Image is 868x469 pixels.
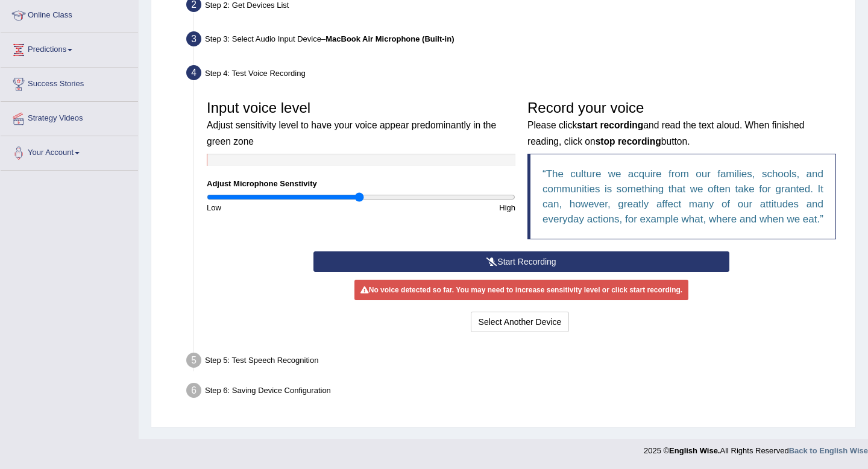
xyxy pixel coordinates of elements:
[181,61,850,88] div: Step 4: Test Voice Recording
[207,178,317,189] label: Adjust Microphone Senstivity
[321,34,454,43] span: –
[644,439,868,456] div: 2025 © All Rights Reserved
[325,34,454,43] b: MacBook Air Microphone (Built-in)
[361,202,521,213] div: High
[207,120,496,146] small: Adjust sensitivity level to have your voice appear predominantly in the green zone
[1,102,138,132] a: Strategy Videos
[577,120,643,130] b: start recording
[207,100,515,148] h3: Input voice level
[596,136,661,146] b: stop recording
[354,280,688,300] div: No voice detected so far. You may need to increase sensitivity level or click start recording.
[669,446,720,455] strong: English Wise.
[471,312,570,332] button: Select Another Device
[542,168,823,225] q: The culture we acquire from our families, schools, and communities is something that we often tak...
[527,100,836,148] h3: Record your voice
[1,33,138,63] a: Predictions
[201,202,361,213] div: Low
[1,68,138,98] a: Success Stories
[789,446,868,455] a: Back to English Wise
[313,251,729,272] button: Start Recording
[1,136,138,166] a: Your Account
[181,349,850,376] div: Step 5: Test Speech Recognition
[181,379,850,406] div: Step 6: Saving Device Configuration
[527,120,804,146] small: Please click and read the text aloud. When finished reading, click on button.
[181,28,850,54] div: Step 3: Select Audio Input Device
